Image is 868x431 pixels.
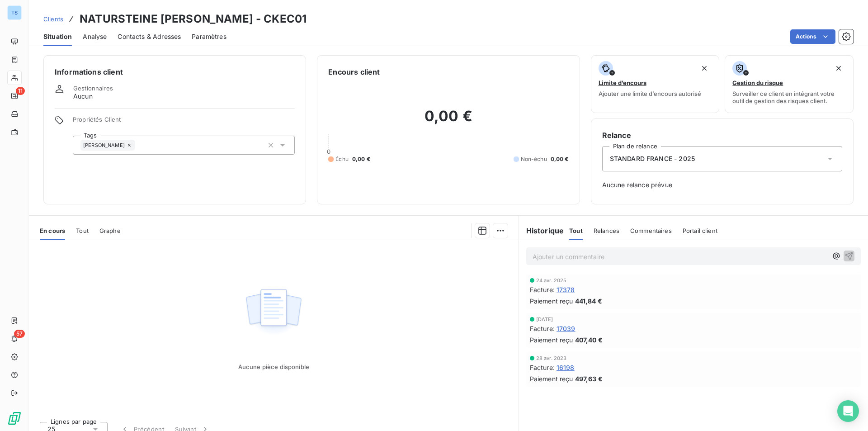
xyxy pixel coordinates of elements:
h6: Historique [519,225,564,236]
h3: NATURSTEINE [PERSON_NAME] - CKEC01 [80,11,307,27]
span: Relances [594,227,619,234]
span: Analyse [83,32,107,41]
span: Gestionnaires [73,85,113,92]
span: Contacts & Adresses [118,32,181,41]
span: Aucune pièce disponible [238,363,309,370]
span: Limite d’encours [599,79,646,86]
h6: Relance [602,130,842,141]
span: Graphe [99,227,121,234]
span: 11 [16,87,25,95]
span: Paiement reçu [530,374,573,384]
span: Facture : [530,324,555,333]
span: 17039 [557,324,576,333]
span: STANDARD FRANCE - 2025 [610,154,695,163]
span: [DATE] [536,317,553,322]
img: Empty state [245,284,302,340]
span: Facture : [530,285,555,294]
div: Open Intercom Messenger [837,400,859,422]
a: Clients [43,14,63,24]
span: Gestion du risque [732,79,783,86]
span: Propriétés Client [73,116,295,128]
span: 0 [327,148,330,155]
span: Portail client [683,227,717,234]
span: 0,00 € [352,155,370,163]
button: Gestion du risqueSurveiller ce client en intégrant votre outil de gestion des risques client. [725,55,854,113]
span: Paramètres [192,32,226,41]
span: 497,63 € [575,374,603,384]
span: 407,40 € [575,335,603,345]
span: Situation [43,32,72,41]
h6: Informations client [55,66,295,77]
span: 441,84 € [575,296,602,306]
span: 16198 [557,363,575,372]
span: En cours [40,227,65,234]
h2: 0,00 € [328,107,568,134]
span: [PERSON_NAME] [83,142,125,148]
span: Tout [76,227,89,234]
span: Surveiller ce client en intégrant votre outil de gestion des risques client. [732,90,846,104]
div: TS [7,5,22,20]
span: Échu [335,155,349,163]
span: Paiement reçu [530,335,573,345]
span: Aucun [73,92,93,101]
span: Non-échu [521,155,547,163]
span: Clients [43,15,63,23]
span: 57 [14,330,25,338]
span: Commentaires [630,227,672,234]
span: Facture : [530,363,555,372]
span: Ajouter une limite d’encours autorisé [599,90,701,97]
input: Ajouter une valeur [135,141,142,149]
button: Limite d’encoursAjouter une limite d’encours autorisé [591,55,720,113]
span: 0,00 € [551,155,569,163]
img: Logo LeanPay [7,411,22,426]
button: Actions [790,29,835,44]
span: 24 avr. 2025 [536,278,567,283]
span: Aucune relance prévue [602,180,842,189]
span: Tout [569,227,583,234]
span: 28 avr. 2023 [536,355,567,361]
span: Paiement reçu [530,296,573,306]
h6: Encours client [328,66,380,77]
span: 17378 [557,285,575,294]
